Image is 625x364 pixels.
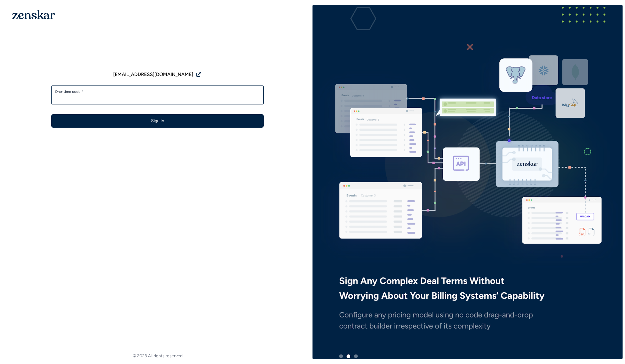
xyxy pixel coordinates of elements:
[55,89,260,94] label: One-time code *
[51,114,264,128] button: Sign In
[12,10,55,19] img: 1OGAJ2xQqyY4LXKgY66KYq0eOWRCkrZdAb3gUhuVAqdWPZE9SRJmCz+oDMSn4zDLXe31Ii730ItAGKgCKgCCgCikA4Av8PJUP...
[2,353,312,359] footer: © 2023 All rights reserved
[113,71,193,78] span: [EMAIL_ADDRESS][DOMAIN_NAME]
